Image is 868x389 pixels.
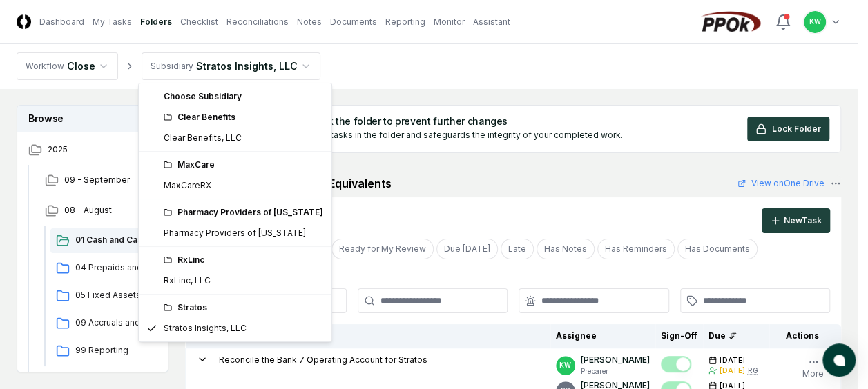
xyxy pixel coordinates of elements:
[164,159,323,171] div: MaxCare
[164,111,323,123] div: Clear Benefits
[164,301,323,314] div: Stratos
[164,275,211,287] div: RxLinc, LLC
[164,254,323,266] div: RxLinc
[164,322,247,335] div: Stratos Insights, LLC
[164,227,306,239] div: Pharmacy Providers of [US_STATE]
[164,132,242,144] div: Clear Benefits, LLC
[142,86,329,107] div: Choose Subsidiary
[164,206,323,219] div: Pharmacy Providers of [US_STATE]
[164,179,211,192] div: MaxCareRX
